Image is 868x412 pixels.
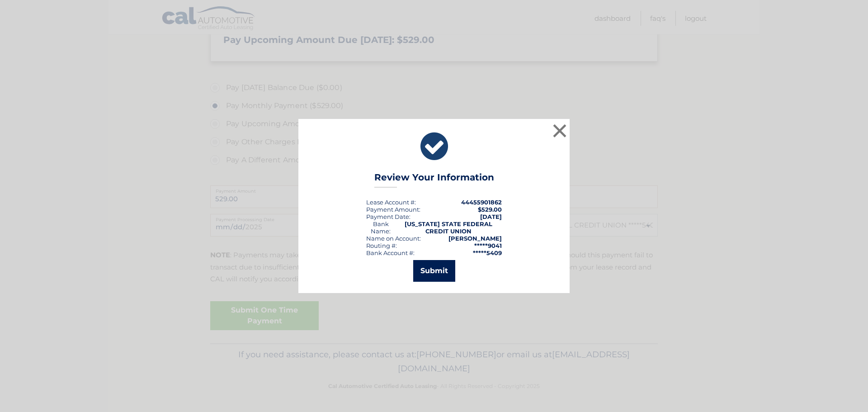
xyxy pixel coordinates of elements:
[366,213,410,220] div: :
[448,235,502,242] strong: [PERSON_NAME]
[405,220,492,235] strong: [US_STATE] STATE FEDERAL CREDIT UNION
[413,260,455,282] button: Submit
[366,220,395,235] div: Bank Name:
[366,206,420,213] div: Payment Amount:
[374,172,494,188] h3: Review Your Information
[551,122,569,140] button: ×
[480,213,502,220] span: [DATE]
[366,249,415,256] div: Bank Account #:
[366,242,397,249] div: Routing #:
[366,213,409,220] span: Payment Date
[478,206,502,213] span: $529.00
[366,199,416,206] div: Lease Account #:
[366,235,421,242] div: Name on Account:
[461,199,502,206] strong: 44455901862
